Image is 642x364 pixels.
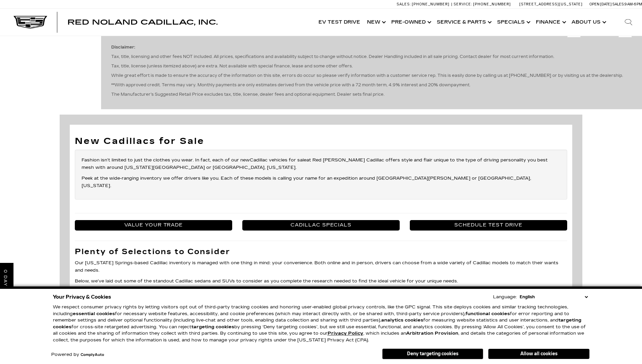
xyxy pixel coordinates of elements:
strong: functional cookies [465,311,510,316]
strong: Arbitration Provision [406,331,458,336]
div: The Manufacturer’s Suggested Retail Price excludes tax, title, license, dealer fees and optional ... [111,37,632,104]
span: Red Noland Cadillac, Inc. [67,18,218,26]
span: [PHONE_NUMBER] [412,2,450,6]
strong: targeting cookies [53,317,581,330]
a: Cadillac Specials [242,220,400,230]
strong: New Cadillacs for Sale [75,136,205,146]
span: Sales: [397,2,411,6]
a: About Us [568,9,608,36]
p: We respect consumer privacy rights by letting visitors opt out of third-party tracking cookies an... [53,304,589,343]
strong: Plenty of Selections to Consider [75,247,230,256]
a: New [364,9,388,36]
a: Value Your Trade [75,220,232,230]
strong: analytics cookies [381,317,423,323]
p: Tax, title, licensing and other fees NOT included. All prices, specifications and availability su... [111,54,632,60]
span: Your Privacy & Cookies [53,292,111,302]
button: Allow all cookies [488,349,589,359]
button: Deny targeting cookies [382,348,483,359]
a: Service: [PHONE_NUMBER] [451,2,513,6]
a: [STREET_ADDRESS][US_STATE] [519,2,583,6]
a: Cadillac vehicles for sale [250,157,306,163]
div: Fashion isn’t limited to just the clothes you wear. In fact, each of our new at Red [PERSON_NAME]... [75,150,567,200]
span: [PHONE_NUMBER] [473,2,511,6]
div: Language: [493,295,517,299]
strong: Disclaimer: [111,45,135,50]
a: Privacy Policy [328,331,363,336]
a: Finance [532,9,568,36]
select: Language Select [518,294,589,300]
p: Below, we’ve laid out some of the standout Cadillac sedans and SUVs to consider as you complete t... [75,277,567,285]
p: While great effort is made to ensure the accuracy of the information on this site, errors do occu... [111,72,632,79]
span: Service: [454,2,472,6]
a: Specials [494,9,532,36]
p: Our [US_STATE] Springs-based Cadillac inventory is managed with one thing in mind: your convenien... [75,259,567,274]
a: Schedule Test Drive [410,220,567,230]
p: Tax, title, license (unless itemized above) are extra. Not available with special finance, lease ... [111,63,632,69]
a: Sales: [PHONE_NUMBER] [397,2,451,6]
p: Peek at the wide-ranging inventory we offer drivers like you. Each of these models is calling you... [82,175,560,189]
span: Sales: [612,2,624,6]
strong: targeting cookies [191,324,234,330]
img: Cadillac Dark Logo with Cadillac White Text [13,16,47,29]
strong: essential cookies [73,311,115,316]
a: EV Test Drive [315,9,364,36]
span: 9 AM-6 PM [624,2,642,6]
a: Service & Parts [433,9,494,36]
span: Open [DATE] [589,2,612,6]
div: Powered by [51,353,104,357]
a: Pre-Owned [388,9,433,36]
p: **With approved credit. Terms may vary. Monthly payments are only estimates derived from the vehi... [111,82,632,88]
a: Red Noland Cadillac, Inc. [67,19,218,26]
a: ComplyAuto [81,353,104,357]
